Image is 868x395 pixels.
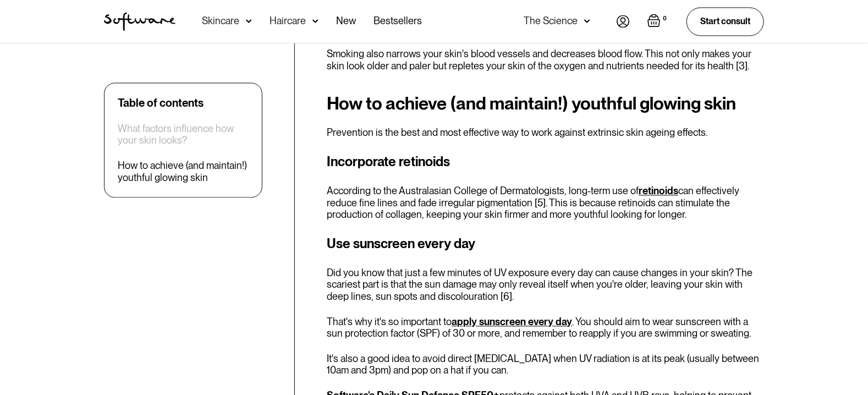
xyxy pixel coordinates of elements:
[104,12,175,31] a: home
[661,14,669,24] div: 0
[452,316,572,327] a: apply sunscreen every day
[327,316,764,339] p: That's why it's so important to . You should aim to wear sunscreen with a sun protection factor (...
[118,123,249,146] a: What factors influence how your skin looks?
[327,94,764,113] h2: How to achieve (and maintain!) youthful glowing skin
[524,15,578,26] div: The Science
[327,48,764,72] p: Smoking also narrows your skin's blood vessels and decreases blood flow. This not only makes your...
[584,15,590,26] img: arrow down
[118,96,204,109] div: Table of contents
[327,185,764,221] p: According to the Australasian College of Dermatologists, long-term use of can effectively reduce ...
[327,234,764,254] h3: Use sunscreen every day
[686,7,764,35] a: Start consult
[312,15,318,26] img: arrow down
[327,353,764,376] p: It's also a good idea to avoid direct [MEDICAL_DATA] when UV radiation is at its peak (usually be...
[647,14,669,29] a: Open empty cart
[118,160,249,184] a: How to achieve (and maintain!) youthful glowing skin
[639,185,678,196] a: retinoids
[104,12,175,31] img: Software Logo
[246,15,252,26] img: arrow down
[202,15,239,26] div: Skincare
[270,15,306,26] div: Haircare
[327,267,764,303] p: Did you know that just a few minutes of UV exposure every day can cause changes in your skin? The...
[327,152,764,172] h3: Incorporate retinoids
[327,127,764,139] p: Prevention is the best and most effective way to work against extrinsic skin ageing effects.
